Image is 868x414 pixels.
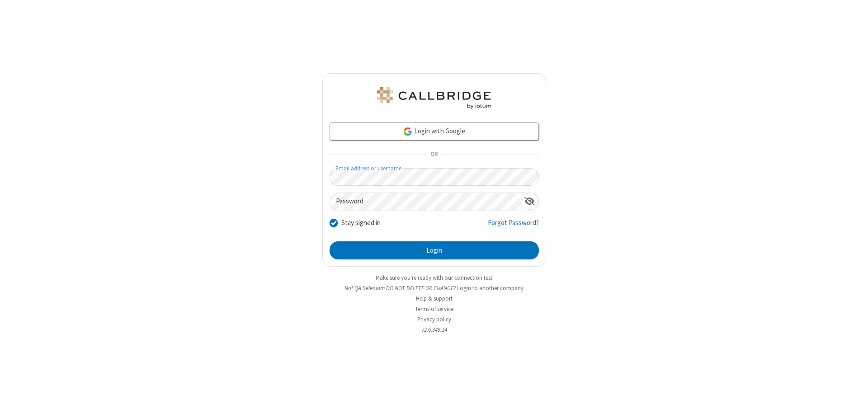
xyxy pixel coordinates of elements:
a: Privacy policy [417,315,451,323]
a: Terms of service [415,305,453,313]
input: Email address or username [330,168,539,186]
div: Show password [521,193,538,210]
input: Password [330,193,521,211]
a: Make sure you're ready with our connection test [376,274,492,282]
li: v2.6.349.14 [322,325,546,334]
button: Login to another company [457,284,524,292]
a: Forgot Password? [488,218,539,235]
li: Not QA Selenium DO NOT DELETE OR CHANGE? [322,284,546,292]
a: Login with Google [330,122,539,141]
label: Stay signed in [341,218,381,228]
img: google-icon.png [403,127,413,136]
img: QA Selenium DO NOT DELETE OR CHANGE [375,87,493,109]
button: Login [330,241,539,259]
a: Help & support [416,295,453,302]
span: OR [427,148,441,161]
